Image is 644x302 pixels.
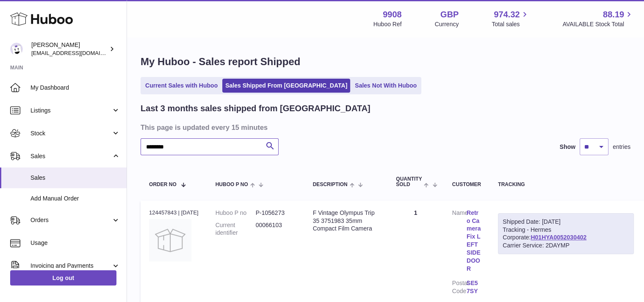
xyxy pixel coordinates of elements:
span: Order No [149,182,177,187]
strong: 9908 [383,9,402,20]
div: Currency [435,20,459,28]
div: Huboo Ref [373,20,402,28]
span: Quantity Sold [396,176,422,187]
a: Current Sales with Huboo [142,79,221,93]
dt: Postal Code [452,279,467,297]
dt: Current identifier [216,221,256,237]
dt: Name [452,209,467,275]
span: Total sales [492,20,529,28]
div: Carrier Service: 2DAYMP [503,242,629,250]
a: Sales Shipped From [GEOGRAPHIC_DATA] [222,79,350,93]
img: tbcollectables@hotmail.co.uk [10,43,23,55]
span: My Dashboard [30,84,120,92]
h3: This page is updated every 15 minutes [141,123,628,132]
div: [PERSON_NAME] [31,41,108,57]
label: Show [560,143,575,151]
dd: 00066103 [256,221,296,237]
a: Retro Camera Fix LEFT SIDE DOOR [467,209,481,273]
img: no-photo.jpg [149,219,191,261]
span: Description [313,182,348,187]
span: 88.19 [603,9,624,20]
span: Sales [30,174,120,182]
div: Tracking - Hermes Corporate: [498,213,634,255]
span: Stock [30,129,111,137]
a: 88.19 AVAILABLE Stock Total [562,9,634,28]
strong: GBP [440,9,459,20]
span: Add Manual Order [30,195,120,203]
dt: Huboo P no [216,209,256,217]
span: Huboo P no [216,182,248,187]
a: SE5 7SY [467,279,481,295]
span: 974.32 [494,9,520,20]
div: 124457843 | [DATE] [149,209,199,217]
a: Log out [10,270,116,286]
div: Customer [452,182,481,187]
h2: Last 3 months sales shipped from [GEOGRAPHIC_DATA] [141,103,370,114]
span: [EMAIL_ADDRESS][DOMAIN_NAME] [31,49,124,56]
span: Listings [30,107,111,115]
span: Usage [30,239,120,247]
a: 974.32 Total sales [492,9,529,28]
span: Invoicing and Payments [30,262,111,270]
a: Sales Not With Huboo [352,79,420,93]
h1: My Huboo - Sales report Shipped [141,55,630,69]
div: Shipped Date: [DATE] [503,218,629,226]
a: H01HYA0052030402 [531,234,586,241]
div: Tracking [498,182,634,187]
dd: P-1056273 [256,209,296,217]
span: entries [613,143,630,151]
span: Sales [30,152,111,160]
span: Orders [30,216,111,224]
span: AVAILABLE Stock Total [562,20,634,28]
div: F Vintage Olympus Trip 35 3751983 35mm Compact Film Camera [313,209,379,233]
